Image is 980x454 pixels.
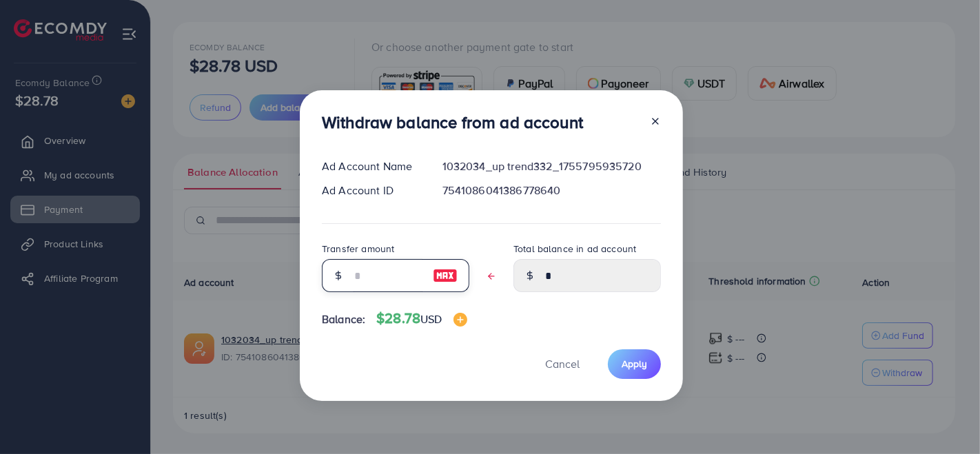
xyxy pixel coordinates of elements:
iframe: Chat [921,392,970,444]
label: Transfer amount [322,242,394,256]
span: Apply [622,357,647,371]
span: USD [420,311,442,327]
span: Cancel [545,356,580,371]
span: Balance: [322,311,365,327]
div: 1032034_up trend332_1755795935720 [431,158,672,174]
img: image [433,267,458,284]
label: Total balance in ad account [513,242,636,256]
div: 7541086041386778640 [431,183,672,198]
div: Ad Account Name [311,158,431,174]
h4: $28.78 [376,310,467,327]
button: Apply [608,349,661,379]
button: Cancel [528,349,597,379]
img: image [453,313,467,327]
h3: Withdraw balance from ad account [322,112,583,132]
div: Ad Account ID [311,183,431,198]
